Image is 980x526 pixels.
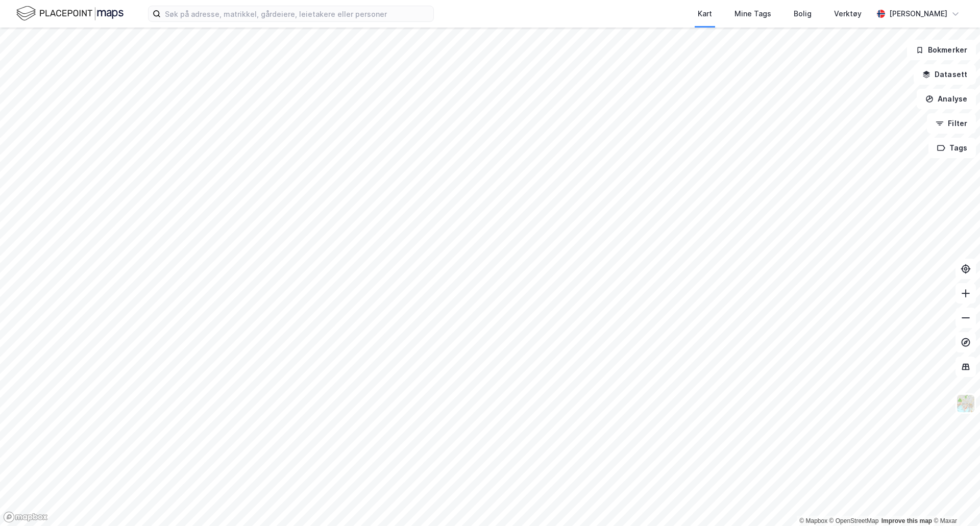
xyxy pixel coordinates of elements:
[161,6,433,21] input: Søk på adresse, matrikkel, gårdeiere, leietakere eller personer
[16,5,124,22] img: logo.f888ab2527a4732fd821a326f86c7f29.svg
[794,8,812,20] div: Bolig
[929,477,980,526] div: Kontrollprogram for chat
[698,8,712,20] div: Kart
[929,477,980,526] iframe: Chat Widget
[889,8,947,20] div: [PERSON_NAME]
[734,8,771,20] div: Mine Tags
[834,8,862,20] div: Verktøy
